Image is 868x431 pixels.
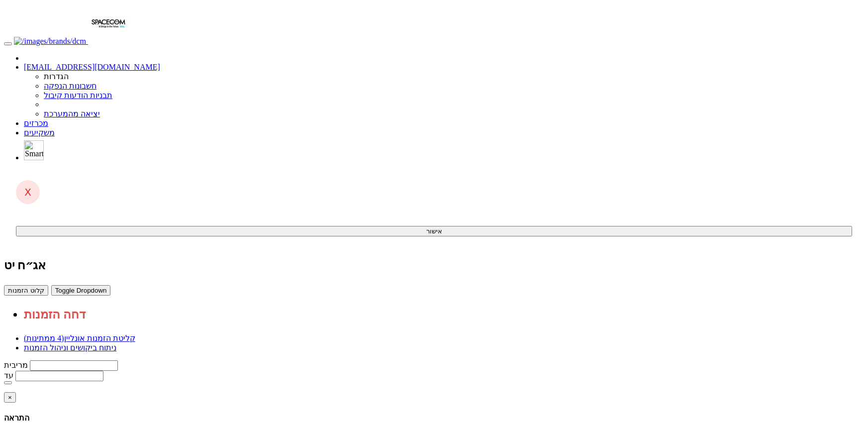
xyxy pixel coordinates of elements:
label: מריבית [4,361,28,369]
a: מכרזים [24,119,48,127]
a: דחה הזמנות [24,308,86,321]
span: (4 ממתינות) [24,334,64,342]
li: הגדרות [44,72,864,81]
span: X [24,186,31,198]
label: עד [4,371,13,380]
button: קלוט הזמנות [4,285,48,296]
button: Toggle Dropdown [51,285,111,296]
a: יציאה מהמערכת [44,109,100,118]
a: תבניות הודעות קיבול [44,91,112,100]
h4: התראה [4,413,864,423]
a: קליטת הזמנות אונליין(4 ממתינות) [24,334,135,342]
span: × [8,394,12,401]
span: Toggle Dropdown [55,287,107,294]
img: /images/brands/dcm [14,37,86,46]
div: חלל-תקשורת בע"מ - אג״ח (יט) - הנפקה לציבור [4,258,864,272]
a: ניתוח ביקושים וניהול הזמנות [24,343,116,352]
a: [EMAIL_ADDRESS][DOMAIN_NAME] [24,63,160,71]
a: חשבונות הנפקה [44,82,96,90]
a: משקיעים [24,128,55,137]
button: אישור [16,226,852,236]
button: Close [4,392,16,403]
img: Auction Logo [88,4,128,44]
img: SmartBull Logo [24,140,44,160]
